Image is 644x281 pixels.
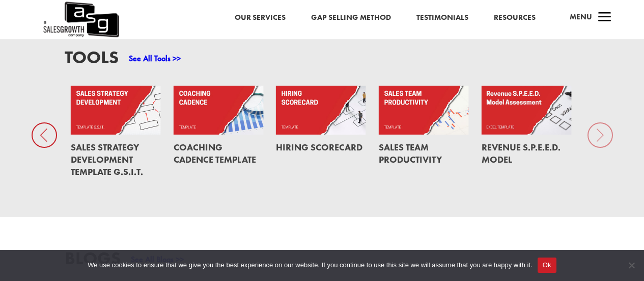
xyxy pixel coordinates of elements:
a: Revenue S.P.E.E.D. Model [482,141,561,165]
a: Resources [494,11,536,24]
a: Coaching Cadence Template [174,141,256,165]
a: Our Services [235,11,286,24]
span: Menu [570,12,592,22]
a: Testimonials [416,11,468,24]
a: Gap Selling Method [311,11,391,24]
a: Hiring Scorecard [276,141,362,153]
span: We use cookies to ensure that we give you the best experience on our website. If you continue to ... [88,260,532,270]
a: See All Tools >> [129,53,181,64]
a: Sales Team Productivity [379,141,442,165]
span: a [595,8,615,28]
button: Ok [538,258,556,273]
h3: Tools [65,48,119,71]
a: Sales Strategy Development Template G.S.I.T. [71,141,143,177]
span: No [626,260,636,270]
